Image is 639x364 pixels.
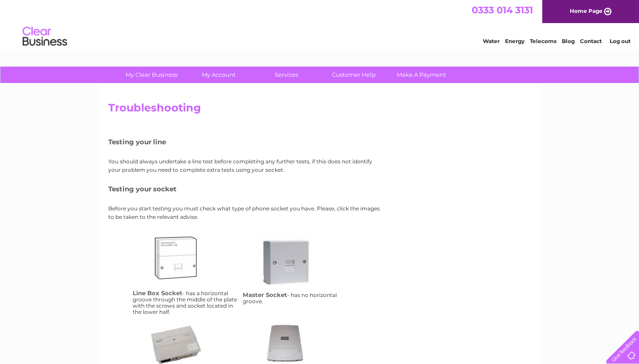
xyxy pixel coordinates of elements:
[250,67,323,83] a: Services
[108,157,383,174] p: You should always undertake a line test before completing any further tests, if this does not ide...
[108,138,383,146] h5: Testing your line
[115,67,188,83] a: My Clear Business
[108,102,531,119] h2: Troubleshooting
[182,67,256,83] a: My Account
[108,204,383,221] p: Before you start testing you must check what type of phone socket you have. Please, click the ima...
[472,4,533,16] a: 0333 014 3131
[130,230,241,317] td: - has a horizontal groove through the middle of the plate with the screws and socket located in t...
[505,38,525,44] a: Energy
[610,38,631,44] a: Log out
[385,67,458,83] a: Make A Payment
[22,23,67,50] img: logo.png
[260,236,331,307] a: ms
[562,38,575,44] a: Blog
[133,289,182,297] h4: Line Box Socket
[108,185,383,193] h5: Testing your socket
[317,67,390,83] a: Customer Help
[241,230,351,317] td: - has no horizontal groove.
[530,38,556,44] a: Telecoms
[243,291,287,298] h4: Master Socket
[483,38,500,44] a: Water
[110,5,530,43] div: Clear Business is a trading name of Verastar Limited (registered in [GEOGRAPHIC_DATA] No. 3667643...
[580,38,602,44] a: Contact
[150,232,221,303] a: lbs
